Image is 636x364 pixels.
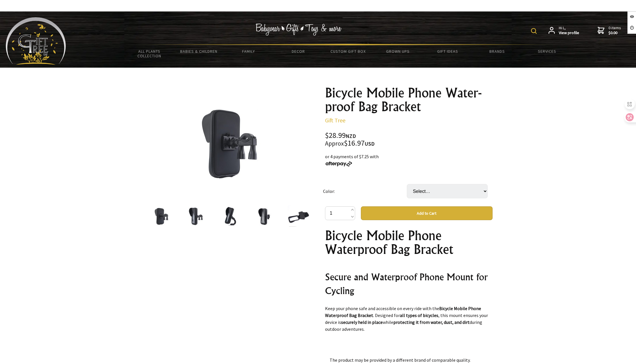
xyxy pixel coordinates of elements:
[472,45,522,57] a: Brands
[174,45,224,57] a: Babies & Children
[325,140,344,147] small: Approx
[325,132,493,147] div: $28.99 $16.97
[256,24,342,36] img: Babywear - Gifts - Toys & more
[325,229,493,256] h1: Bicycle Mobile Phone Waterproof Bag Bracket
[373,45,423,57] a: Grown Ups
[273,45,323,57] a: Decor
[559,26,579,36] span: Hi L,
[323,45,373,57] a: Custom Gift Box
[608,25,621,36] span: 0 items
[393,319,470,325] strong: protecting it from water, dust, and dirt
[531,28,537,34] img: product search
[365,140,375,147] span: USD
[346,133,356,139] span: NZD
[598,26,621,36] a: 0 items$0.00
[323,176,407,206] td: Color:
[400,312,438,318] strong: all types of bicycles
[559,30,579,36] strong: View profile
[325,153,493,167] div: or 4 payments of $7.25 with
[549,26,579,36] a: Hi L,View profile
[325,305,493,332] p: Keep your phone safe and accessible on every ride with the . Designed for , this mount ensures yo...
[6,17,66,65] img: Babyware - Gifts - Toys and more...
[183,97,272,187] img: Bicycle Mobile Phone Water-proof Bag Bracket
[125,45,174,62] a: All Plants Collection
[150,205,172,227] img: Bicycle Mobile Phone Water-proof Bag Bracket
[325,161,353,167] img: Afterpay
[184,205,206,227] img: Bicycle Mobile Phone Water-proof Bag Bracket
[608,30,621,36] strong: $0.00
[253,205,275,227] img: Bicycle Mobile Phone Water-proof Bag Bracket
[325,270,493,298] h2: Secure and Waterproof Phone Mount for Cycling
[341,319,383,325] strong: securely held in place
[325,86,493,113] h1: Bicycle Mobile Phone Water-proof Bag Bracket
[325,306,481,318] strong: Bicycle Mobile Phone Waterproof Bag Bracket
[219,205,241,227] img: Bicycle Mobile Phone Water-proof Bag Bracket
[423,45,472,57] a: Gift Ideas
[224,45,273,57] a: Family
[325,117,345,124] a: Gift Tree
[522,45,572,57] a: Services
[288,205,310,227] img: Bicycle Mobile Phone Water-proof Bag Bracket
[361,206,493,220] button: Add to Cart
